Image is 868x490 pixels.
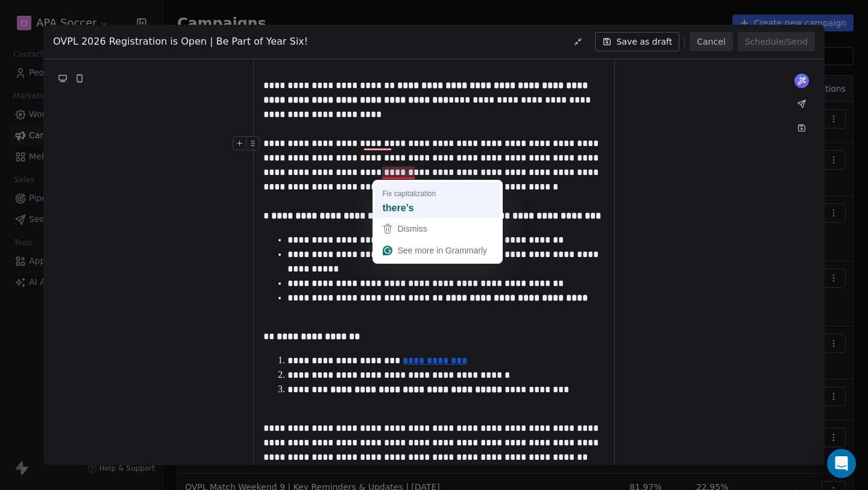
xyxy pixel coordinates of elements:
button: Save as draft [595,32,680,51]
button: Cancel [690,32,732,51]
button: Schedule/Send [738,32,815,51]
div: Open Intercom Messenger [827,449,856,478]
span: OVPL 2026 Registration is Open | Be Part of Year Six! [53,34,308,49]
